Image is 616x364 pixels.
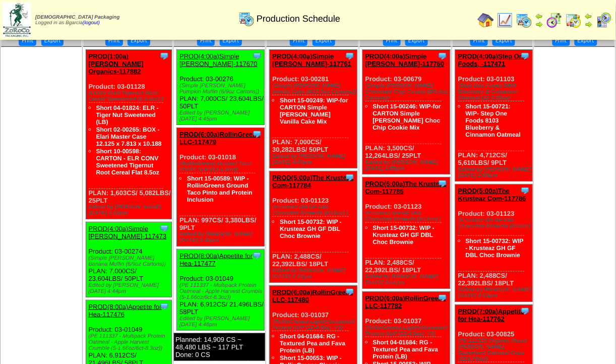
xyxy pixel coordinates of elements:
[252,51,262,61] img: Tooltip
[365,274,450,286] div: Edited by [PERSON_NAME] [DATE] 4:51pm
[535,20,543,28] img: arrowright.gif
[458,52,527,68] a: PROD(4:00a)Step One Foods, -117471
[365,52,445,68] a: PROD(4:00a)Simple [PERSON_NAME]-117760
[83,20,100,26] a: (logout)
[458,308,524,323] a: PROD(7:00a)Appetite for Hea-117762
[257,14,340,24] span: Production Schedule
[179,83,264,95] div: (Simple [PERSON_NAME] Pumpkin Muffin (6/9oz Cartons))
[280,97,348,125] a: Short 15-00249: WIP-for CARTON Simple [PERSON_NAME] Vanilla Cake Mix
[458,338,532,362] div: (PE 111316 Organic Mixed [PERSON_NAME] Superfood Oatmeal Cups (12/1.76oz))
[96,104,159,126] a: Short 04-01824: ELR - Tiger Nut Sweetened (LB)
[345,172,355,183] img: Tooltip
[96,148,159,176] a: Short 10-00598: CARTON - ELR CONV Sweetened Tigernut Root Cereal Flat 8.5oz
[365,210,450,222] div: (Krusteaz GH GF DBL Chocolate Brownie (8/18oz) )
[96,126,162,147] a: Short 02-00265: BOX - Elari Master Case 12.125 x 7.813 x 10.188
[179,231,264,244] div: Edited by [PERSON_NAME] [DATE] 4:46pm
[280,333,345,354] a: Short 04-01684: RG - Textured Pea and Fava Protein (LB)
[179,52,258,68] a: PROD(4:00a)Simple [PERSON_NAME]-117670
[438,51,448,61] img: Tooltip
[272,52,351,68] a: PROD(4:00a)Simple [PERSON_NAME]-117761
[365,159,450,171] div: Edited by [PERSON_NAME] [DATE] 1:05pm
[345,51,355,61] img: Tooltip
[455,185,532,302] div: Product: 03-01123 PLAN: 2,488CS / 22,392LBS / 18PLT
[89,204,172,216] div: Edited by [PERSON_NAME] [DATE] 4:02pm
[478,12,494,28] img: home.gif
[373,103,441,131] a: Short 15-00246: WIP-for CARTON Simple [PERSON_NAME] Choc Chip Cookie Mix
[89,282,172,294] div: Edited by [PERSON_NAME] [DATE] 4:44pm
[458,187,526,202] a: PROD(5:00a)The Krusteaz Com-117786
[252,129,262,139] img: Tooltip
[272,319,357,331] div: (RollinGreens LightlySeasoned Protein SUP (12-4.5oz) V3)
[89,52,144,75] a: PROD(1:00a)[PERSON_NAME] Organics-117882
[179,110,264,122] div: Edited by [PERSON_NAME] [DATE] 4:45pm
[89,333,172,351] div: (PE 111337 - Multipack Protein Oatmeal - Apple Harvest Crumble (5-1.66oz/6ct-8.3oz))
[252,251,262,261] img: Tooltip
[458,166,532,178] div: Edited by [PERSON_NAME] [DATE] 1:05pm
[174,333,265,361] div: Planned: 14,909 CS ~ 48,480 LBS ~ 117 PLT Done: 0 CS
[272,268,357,280] div: Edited by [PERSON_NAME] [DATE] 4:47pm
[365,180,447,195] a: PROD(5:00a)The Krusteaz Com-117785
[179,282,264,300] div: (PE 111337 - Multipack Protein Oatmeal - Apple Harvest Crumble (5-1.66oz/6ct-8.3oz))
[365,83,450,101] div: (Simple [PERSON_NAME] Chocolate Chip Cookie (6/9.4oz Cartons))
[159,51,169,61] img: Tooltip
[35,15,119,26] span: Logged in as Bgarcia
[373,339,439,360] a: Short 04-01684: RG - Textured Pea and Fava Protein (LB)
[86,222,172,297] div: Product: 03-00274 PLAN: 7,000CS / 23,604LBS / 50PLT
[520,186,530,196] img: Tooltip
[438,178,448,189] img: Tooltip
[177,128,265,247] div: Product: 03-01018 PLAN: 997CS / 3,380LBS / 9PLT
[272,288,353,304] a: PROD(6:00a)RollinGreens LLC-117480
[89,225,167,240] a: PROD(4:00a)Simple [PERSON_NAME]-117473
[458,217,532,235] div: (Krusteaz GH GF DBL Chocolate Brownie (8/18oz) )
[516,12,532,28] img: calendarprod.gif
[438,293,448,303] img: Tooltip
[270,50,357,168] div: Product: 03-00281 PLAN: 7,000CS / 30,282LBS / 50PLT
[345,287,355,297] img: Tooltip
[546,12,563,28] img: calendarblend.gif
[466,103,521,138] a: Short 15-00721: WIP- Step One Foods 8103 Blueberry & Cinnamon Oatmeal
[466,237,524,259] a: Short 15-00732: WIP - Krusteaz GH GF DBL Choc Brownie
[455,50,532,181] div: Product: 03-01103 PLAN: 4,712CS / 5,610LBS / 9PLT
[86,50,172,219] div: Product: 03-01128 PLAN: 1,603CS / 5,082LBS / 25PLT
[270,171,357,283] div: Product: 03-01123 PLAN: 2,488CS / 22,392LBS / 18PLT
[365,294,446,310] a: PROD(6:00a)RollinGreens LLC-117782
[272,153,357,165] div: Edited by [PERSON_NAME] [DATE] 4:47pm
[179,252,253,267] a: PROD(8:00a)Appetite for Hea-117477
[585,12,593,20] img: arrowleft.gif
[89,303,162,318] a: PROD(8:00a)Appetite for Hea-117476
[238,11,255,27] img: calendarprod.gif
[362,177,450,289] div: Product: 03-01123 PLAN: 2,488CS / 22,392LBS / 18PLT
[179,161,264,173] div: (RollinGreens Ground Taco M'EAT SUP (12-4.5oz))
[177,50,265,125] div: Product: 03-00276 PLAN: 7,000CS / 23,604LBS / 50PLT
[497,12,513,28] img: line_graph.gif
[179,131,260,146] a: PROD(6:00a)RollinGreens LLC-117479
[3,3,31,37] img: zoroco-logo-small.webp
[535,12,543,20] img: arrowleft.gif
[89,255,172,267] div: (Simple [PERSON_NAME] Banana Muffin (6/9oz Cartons))
[177,250,265,331] div: Product: 03-01049 PLAN: 6,912CS / 21,496LBS / 58PLT
[280,218,341,239] a: Short 15-00732: WIP - Krusteaz GH GF DBL Choc Brownie
[159,301,169,312] img: Tooltip
[272,174,353,189] a: PROD(5:00a)The Krusteaz Com-117784
[520,51,530,61] img: Tooltip
[365,325,450,337] div: (RollinGreens LightlySeasoned Protein SUP (12-4.5oz) V3)
[159,223,169,233] img: Tooltip
[458,83,532,101] div: (Step One Foods 5003 Blueberry & Cinnamon Oatmeal (12-1.59oz)
[272,83,357,95] div: (Simple [PERSON_NAME] Vanilla Cake (6/11.5oz Cartons))
[566,12,582,28] img: calendarinout.gif
[272,204,357,216] div: (Krusteaz GH GF DBL Chocolate Brownie (8/18oz) )
[179,316,264,328] div: Edited by [PERSON_NAME] [DATE] 4:46pm
[596,12,612,28] img: calendarcustomer.gif
[89,90,172,102] div: (CONV Elari Tigernut Root Cereal Sweetened (6-8.5oz) )
[458,287,532,299] div: Edited by [PERSON_NAME] [DATE] 4:53pm
[187,175,253,203] a: Short 15-00589: WIP - RollinGreens Ground Taco Pinto and Protein Inclusion
[585,20,593,28] img: arrowright.gif
[35,15,119,20] span: [DEMOGRAPHIC_DATA] Packaging
[373,224,435,246] a: Short 15-00732: WIP - Krusteaz GH GF DBL Choc Brownie
[362,50,450,174] div: Product: 03-00679 PLAN: 3,500CS / 12,264LBS / 25PLT
[520,306,530,316] img: Tooltip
